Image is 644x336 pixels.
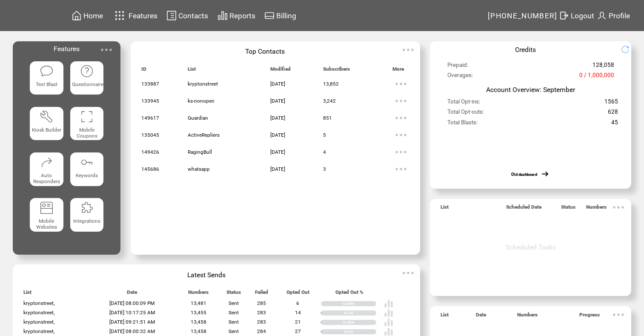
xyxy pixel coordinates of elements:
[344,329,376,334] div: 0.2%
[98,41,115,58] img: ellypsis.svg
[517,312,538,322] span: Numbers
[592,62,614,72] span: 128,058
[558,9,595,22] a: Logout
[595,9,631,22] a: Profile
[447,62,468,72] span: Prepaid:
[270,166,285,172] span: [DATE]
[476,312,486,322] span: Date
[141,132,159,138] span: 135045
[40,155,53,169] img: auto-responders.svg
[323,166,326,172] span: 3
[36,81,57,87] span: Text Blast
[109,328,155,334] span: [DATE] 08:00:32 AM
[392,161,409,178] img: ellypsis.svg
[83,11,103,20] span: Home
[76,172,98,178] span: Keywords
[36,218,57,230] span: Mobile Websites
[72,10,82,21] img: home.svg
[72,81,103,87] span: Questionnaire
[257,310,266,316] span: 283
[77,127,97,139] span: Mobile Coupons
[270,132,285,138] span: [DATE]
[270,149,285,155] span: [DATE]
[486,86,575,94] span: Account Overview: September
[447,72,473,82] span: Overages:
[165,9,209,22] a: Contacts
[447,119,478,129] span: Total Blasts:
[127,289,137,299] span: Date
[392,126,409,144] img: ellypsis.svg
[229,328,239,334] span: Sent
[447,98,480,109] span: Total Opt-ins:
[23,319,54,325] span: kryptonstreet,
[610,306,627,323] img: ellypsis.svg
[109,319,155,325] span: [DATE] 09:21:51 AM
[323,149,326,155] span: 4
[335,289,364,299] span: Opted Out %
[270,98,285,104] span: [DATE]
[187,271,226,279] span: Latest Sends
[109,310,155,316] span: [DATE] 10:17:25 AM
[191,319,206,325] span: 13,458
[70,152,104,191] a: Keywords
[141,81,159,87] span: 133887
[506,204,541,214] span: Scheduled Date
[295,310,301,316] span: 14
[70,61,104,100] a: Questionnaire
[141,166,159,172] span: 145686
[392,109,409,126] img: ellypsis.svg
[276,11,296,20] span: Billing
[559,10,569,21] img: exit.svg
[80,201,94,215] img: integrations.svg
[604,98,618,109] span: 1565
[344,310,376,316] div: 0.1%
[392,75,409,92] img: ellypsis.svg
[70,198,104,237] a: Integrations
[608,109,618,119] span: 628
[111,7,159,24] a: Features
[255,289,268,299] span: Failed
[392,144,409,161] img: ellypsis.svg
[343,301,377,306] div: 0.04%
[515,46,536,54] span: Credits
[296,300,299,306] span: 6
[188,81,218,87] span: kryptonstreet
[109,300,155,306] span: [DATE] 08:00:09 PM
[257,300,266,306] span: 285
[323,98,336,104] span: 3,242
[54,45,80,53] span: Features
[80,64,94,78] img: questionnaire.svg
[188,98,215,104] span: ks-nonopen
[178,11,208,20] span: Contacts
[226,289,241,299] span: Status
[286,289,309,299] span: Opted Out
[141,149,159,155] span: 149426
[229,319,239,325] span: Sent
[141,115,159,121] span: 149617
[257,319,266,325] span: 283
[579,312,600,322] span: Progress
[488,11,558,20] span: [PHONE_NUMBER]
[70,107,104,146] a: Mobile Coupons
[218,10,228,21] img: chart.svg
[141,66,146,76] span: ID
[571,11,594,20] span: Logout
[80,110,94,123] img: coupons.svg
[295,328,301,334] span: 27
[621,45,636,54] img: refresh.png
[32,127,61,133] span: Kiosk Builder
[23,328,54,334] span: kryptonstreet,
[23,310,54,316] span: kryptonstreet,
[30,198,63,237] a: Mobile Websites
[191,328,206,334] span: 13,458
[188,66,196,76] span: List
[188,132,220,138] span: ActiveRepliers
[70,9,104,22] a: Home
[188,149,212,155] span: RagingBull
[30,61,63,100] a: Text Blast
[511,172,537,177] a: Old dashboard
[400,264,417,281] img: ellypsis.svg
[270,81,285,87] span: [DATE]
[323,115,332,121] span: 851
[40,110,53,123] img: tool%201.svg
